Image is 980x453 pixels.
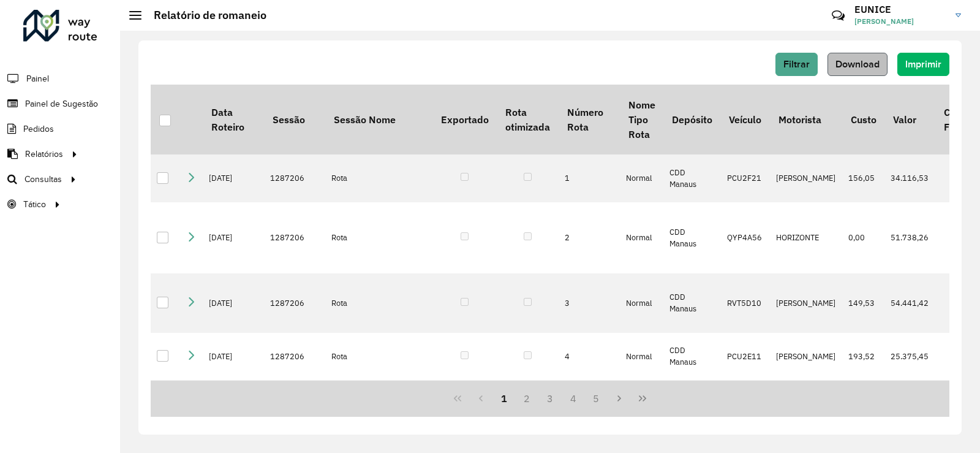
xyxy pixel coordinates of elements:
td: Rota [325,154,432,202]
h3: EUNICE [854,4,946,15]
th: Sessão Nome [325,85,432,154]
td: [PERSON_NAME] [770,273,842,333]
th: Depósito [663,85,720,154]
td: CDD Manaus [663,380,720,416]
td: 193,52 [842,333,884,381]
td: RVT5D10 [721,273,770,333]
td: CDD Manaus [663,273,720,333]
td: 54.441,42 [884,273,935,333]
td: 1287206 [264,154,325,202]
button: Next Page [608,387,631,410]
span: Tático [23,198,46,211]
td: 1287206 [264,380,325,416]
td: Normal [620,273,663,333]
td: 1287206 [264,273,325,333]
td: QYP4A56 [721,202,770,273]
td: 156,05 [842,154,884,202]
td: Normal [620,380,663,416]
span: Download [835,59,880,69]
td: 51.738,26 [884,202,935,273]
button: 3 [538,387,562,410]
button: 1 [492,387,516,410]
th: Número Rota [559,85,620,154]
button: Download [827,53,888,76]
td: [DATE] [203,333,264,381]
span: Pedidos [23,123,54,135]
td: PCU2E11 [721,333,770,381]
th: Sessão [264,85,325,154]
td: 1 [559,154,620,202]
td: 132,93 [842,380,884,416]
td: [DATE] [203,380,264,416]
th: Nome Tipo Rota [620,85,663,154]
th: Rota otimizada [497,85,558,154]
button: Last Page [631,387,654,410]
span: Relatórios [25,148,63,161]
td: Rota [325,202,432,273]
td: Normal [620,154,663,202]
td: CDD Manaus [663,202,720,273]
td: 2 [559,202,620,273]
td: Normal [620,333,663,381]
td: CDD Manaus [663,154,720,202]
td: HORIZONTE [770,202,842,273]
th: Exportado [432,85,497,154]
span: Consultas [24,173,62,186]
td: Rota [325,333,432,381]
td: Normal [620,202,663,273]
a: Contato Rápido [825,2,851,29]
td: Rota [325,273,432,333]
th: Custo [842,85,884,154]
td: CDD Manaus [663,333,720,381]
th: Motorista [770,85,842,154]
td: 149,53 [842,273,884,333]
span: Imprimir [905,59,941,69]
td: [PERSON_NAME] [770,154,842,202]
td: 0,00 [842,202,884,273]
td: [DATE] [203,273,264,333]
button: 4 [562,387,585,410]
td: PCU2A71 [721,380,770,416]
h2: Relatório de romaneio [141,9,266,22]
td: 1287206 [264,333,325,381]
th: Veículo [721,85,770,154]
td: 25.375,45 [884,333,935,381]
td: 34.116,53 [884,154,935,202]
span: Filtrar [783,59,810,69]
span: Painel de Sugestão [25,97,98,110]
td: 5 [559,380,620,416]
span: [PERSON_NAME] [854,16,946,27]
td: 24.756,76 [884,380,935,416]
td: PCU2F21 [721,154,770,202]
td: [PERSON_NAME] [770,333,842,381]
span: Painel [26,72,49,85]
th: Valor [884,85,935,154]
td: 4 [559,333,620,381]
button: Filtrar [775,53,818,76]
td: 1287206 [264,202,325,273]
td: Rota [325,380,432,416]
th: Data Roteiro [203,85,264,154]
button: Imprimir [897,53,949,76]
td: [DATE] [203,202,264,273]
button: 5 [585,387,608,410]
button: 2 [515,387,538,410]
td: [DATE] [203,154,264,202]
td: 3 [559,273,620,333]
td: [PERSON_NAME] [770,380,842,416]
